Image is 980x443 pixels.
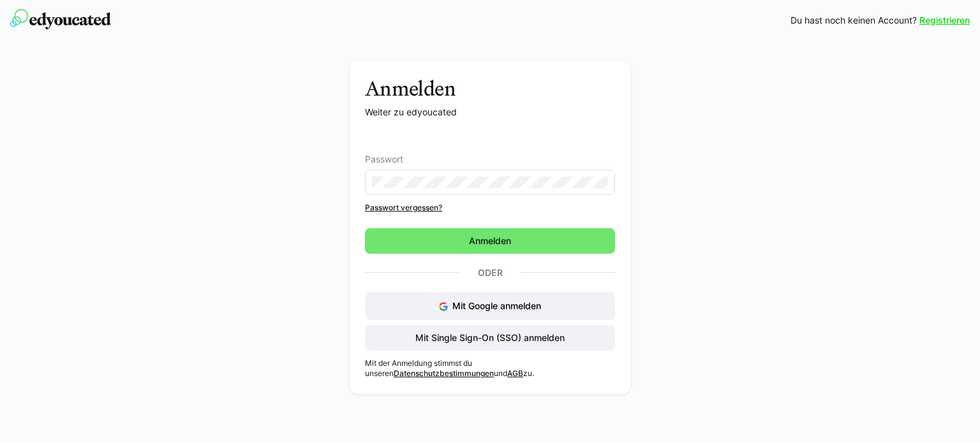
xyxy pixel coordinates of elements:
button: Anmelden [365,228,615,254]
p: Oder [459,264,521,282]
span: Du hast noch keinen Account? [791,14,917,27]
img: edyoucated [10,9,111,29]
h3: Anmelden [365,76,615,101]
a: Datenschutzbestimmungen [394,368,494,378]
a: Registrieren [919,14,970,27]
span: Mit Google anmelden [452,300,541,311]
button: Mit Google anmelden [365,292,615,320]
p: Mit der Anmeldung stimmst du unseren und zu. [365,358,615,379]
a: Passwort vergessen? [365,203,615,213]
span: Passwort [365,154,403,164]
button: Mit Single Sign-On (SSO) anmelden [365,325,615,351]
span: Mit Single Sign-On (SSO) anmelden [413,331,567,344]
span: Anmelden [467,235,513,247]
a: AGB [507,368,523,378]
p: Weiter zu edyoucated [365,106,615,119]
